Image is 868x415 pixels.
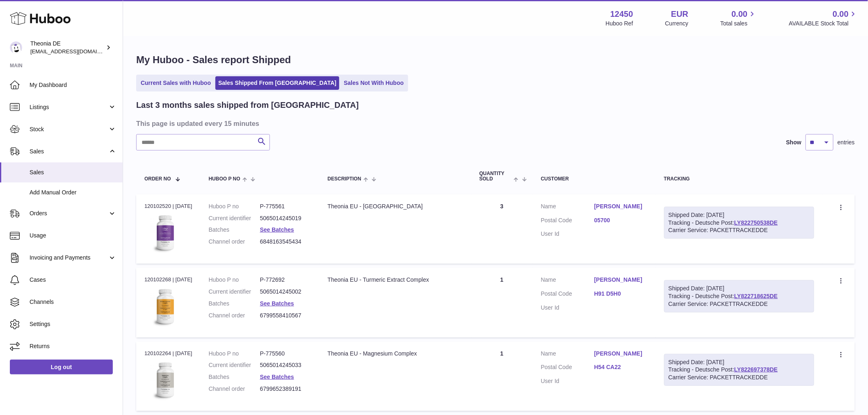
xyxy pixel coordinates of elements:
[594,203,648,210] a: [PERSON_NAME]
[209,226,260,234] dt: Batches
[260,350,311,358] dd: P-775560
[606,20,633,27] div: Huboo Ref
[30,320,116,328] span: Settings
[734,219,778,226] a: LY822750538DE
[136,53,855,66] h1: My Huboo - Sales report Shipped
[144,350,192,357] div: 120102264 | [DATE]
[10,41,22,54] img: info-de@theonia.com
[594,217,648,224] a: 05700
[789,20,858,27] span: AVAILABLE Stock Total
[260,226,294,233] a: See Batches
[30,210,108,217] span: Orders
[144,360,185,401] img: 124501725892816.jpg
[10,360,113,374] a: Log out
[260,276,311,284] dd: P-772692
[594,363,648,371] a: H54 CA22
[260,214,311,222] dd: 5065014245019
[144,276,192,283] div: 120102268 | [DATE]
[209,300,260,308] dt: Batches
[833,9,849,20] span: 0.00
[30,189,116,196] span: Add Manual Order
[732,9,748,20] span: 0.00
[260,238,311,246] dd: 6848163545434
[664,176,814,182] div: Tracking
[541,350,594,360] dt: Name
[209,373,260,381] dt: Batches
[136,100,359,111] h2: Last 3 months sales shipped from [GEOGRAPHIC_DATA]
[260,385,311,393] dd: 6799652389191
[789,9,858,27] a: 0.00 AVAILABLE Stock Total
[30,232,116,239] span: Usage
[664,207,814,239] div: Tracking - Deutsche Post:
[328,176,361,182] span: Description
[209,238,260,246] dt: Channel order
[541,176,648,182] div: Customer
[669,226,810,234] div: Carrier Service: PACKETTRACKEDDE
[30,298,116,306] span: Channels
[665,20,689,27] div: Currency
[541,290,594,300] dt: Postal Code
[136,119,853,128] h3: This page is updated every 15 minutes
[328,203,463,210] div: Theonia EU - [GEOGRAPHIC_DATA]
[594,350,648,358] a: [PERSON_NAME]
[671,9,688,20] strong: EUR
[215,76,339,90] a: Sales Shipped From [GEOGRAPHIC_DATA]
[471,194,533,264] td: 3
[260,312,311,319] dd: 6799558410567
[838,139,855,146] span: entries
[144,203,192,210] div: 120102520 | [DATE]
[144,176,171,182] span: Order No
[30,40,104,55] div: Theonia DE
[209,312,260,319] dt: Channel order
[260,203,311,210] dd: P-775561
[541,230,594,238] dt: User Id
[669,211,810,219] div: Shipped Date: [DATE]
[594,290,648,298] a: H91 D5H0
[138,76,214,90] a: Current Sales with Huboo
[720,9,757,27] a: 0.00 Total sales
[30,48,121,55] span: [EMAIL_ADDRESS][DOMAIN_NAME]
[144,286,185,327] img: 124501725892889.jpg
[30,148,108,155] span: Sales
[30,254,108,262] span: Invoicing and Payments
[669,285,810,292] div: Shipped Date: [DATE]
[669,358,810,366] div: Shipped Date: [DATE]
[664,354,814,386] div: Tracking - Deutsche Post:
[541,203,594,212] dt: Name
[209,203,260,210] dt: Huboo P no
[541,377,594,385] dt: User Id
[541,363,594,373] dt: Postal Code
[720,20,757,27] span: Total sales
[664,280,814,312] div: Tracking - Deutsche Post:
[328,350,463,358] div: Theonia EU - Magnesium Complex
[669,374,810,381] div: Carrier Service: PACKETTRACKEDDE
[734,293,778,299] a: LY822718625DE
[328,276,463,284] div: Theonia EU - Turmeric Extract Complex
[209,288,260,296] dt: Current identifier
[30,342,116,350] span: Returns
[341,76,407,90] a: Sales Not With Huboo
[610,9,633,20] strong: 12450
[669,300,810,308] div: Carrier Service: PACKETTRACKEDDE
[30,103,108,111] span: Listings
[260,300,294,307] a: See Batches
[209,176,240,182] span: Huboo P no
[480,171,512,182] span: Quantity Sold
[209,385,260,393] dt: Channel order
[144,212,185,253] img: 124501725892775.jpg
[594,276,648,284] a: [PERSON_NAME]
[30,81,116,89] span: My Dashboard
[786,139,802,146] label: Show
[260,361,311,369] dd: 5065014245033
[30,169,116,176] span: Sales
[541,304,594,312] dt: User Id
[209,214,260,222] dt: Current identifier
[260,288,311,296] dd: 5065014245002
[471,342,533,411] td: 1
[209,350,260,358] dt: Huboo P no
[209,276,260,284] dt: Huboo P no
[541,276,594,286] dt: Name
[30,276,116,284] span: Cases
[260,374,294,380] a: See Batches
[734,366,778,373] a: LY822697378DE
